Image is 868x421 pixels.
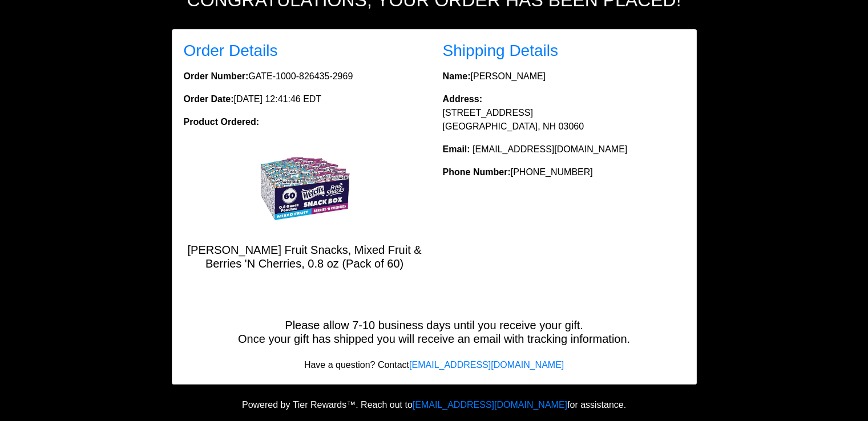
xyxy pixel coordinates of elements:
p: [EMAIL_ADDRESS][DOMAIN_NAME] [443,143,685,156]
p: GATE-1000-826435-2969 [184,70,426,83]
p: [DATE] 12:41:46 EDT [184,92,426,106]
strong: Phone Number: [443,167,511,177]
strong: Product Ordered: [184,117,259,127]
strong: Name: [443,71,471,81]
h5: [PERSON_NAME] Fruit Snacks, Mixed Fruit & Berries 'N Cherries, 0.8 oz (Pack of 60) [184,243,426,270]
h3: Shipping Details [443,41,685,60]
p: [PERSON_NAME] [443,70,685,83]
strong: Email: [443,144,470,154]
strong: Address: [443,94,482,104]
strong: Order Number: [184,71,249,81]
img: Welch's Fruit Snacks, Mixed Fruit & Berries 'N Cherries, 0.8 oz (Pack of 60) [259,143,350,234]
p: [STREET_ADDRESS] [GEOGRAPHIC_DATA], NH 03060 [443,92,685,133]
h6: Have a question? Contact [172,359,696,370]
span: Powered by Tier Rewards™. Reach out to for assistance. [242,400,626,410]
h5: Once your gift has shipped you will receive an email with tracking information. [172,332,696,346]
h5: Please allow 7-10 business days until you receive your gift. [172,318,696,332]
h3: Order Details [184,41,426,60]
a: [EMAIL_ADDRESS][DOMAIN_NAME] [409,360,564,370]
strong: Order Date: [184,94,234,104]
a: [EMAIL_ADDRESS][DOMAIN_NAME] [413,400,567,410]
p: [PHONE_NUMBER] [443,165,685,179]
